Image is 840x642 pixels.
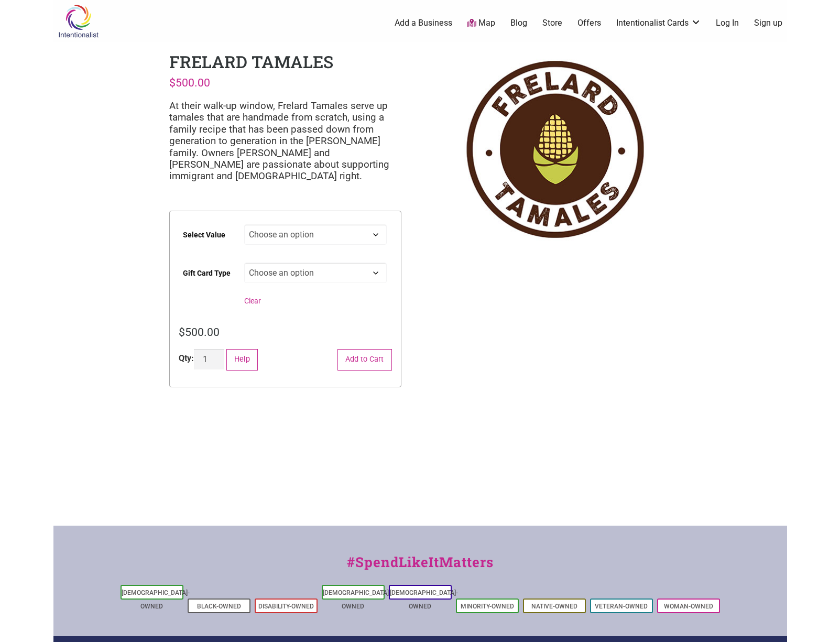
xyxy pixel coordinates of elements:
[53,552,787,583] div: #SpendLikeItMatters
[258,603,314,610] a: Disability-Owned
[542,17,562,29] a: Store
[167,464,403,493] iframe: Secure express checkout frame
[616,17,701,29] a: Intentionalist Cards
[337,349,392,371] button: Add to Cart
[197,603,241,610] a: Black-Owned
[390,589,458,610] a: [DEMOGRAPHIC_DATA]-Owned
[53,4,103,38] img: Intentionalist
[183,223,225,247] label: Select Value
[323,589,391,610] a: [DEMOGRAPHIC_DATA]-Owned
[467,17,495,29] a: Map
[179,325,220,339] bdi: 500.00
[169,76,210,89] bdi: 500.00
[194,349,224,369] input: Product quantity
[169,76,176,89] span: $
[167,433,403,463] iframe: Secure express checkout frame
[716,17,739,29] a: Log In
[167,403,403,432] iframe: Secure express checkout frame
[169,100,401,182] p: At their walk-up window, Frelard Tamales serve up tamales that are handmade from scratch, using a...
[510,17,527,29] a: Blog
[179,325,185,339] span: $
[531,603,577,610] a: Native-Owned
[595,603,648,610] a: Veteran-Owned
[122,589,190,610] a: [DEMOGRAPHIC_DATA]-Owned
[395,17,452,29] a: Add a Business
[664,603,713,610] a: Woman-Owned
[179,352,194,365] div: Qty:
[183,262,231,285] label: Gift Card Type
[461,603,514,610] a: Minority-Owned
[577,17,601,29] a: Offers
[244,297,261,305] a: Clear options
[169,50,333,73] h1: Frelard Tamales
[439,50,671,248] img: SEA_FrelardTamales
[226,349,258,371] button: Help
[754,17,782,29] a: Sign up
